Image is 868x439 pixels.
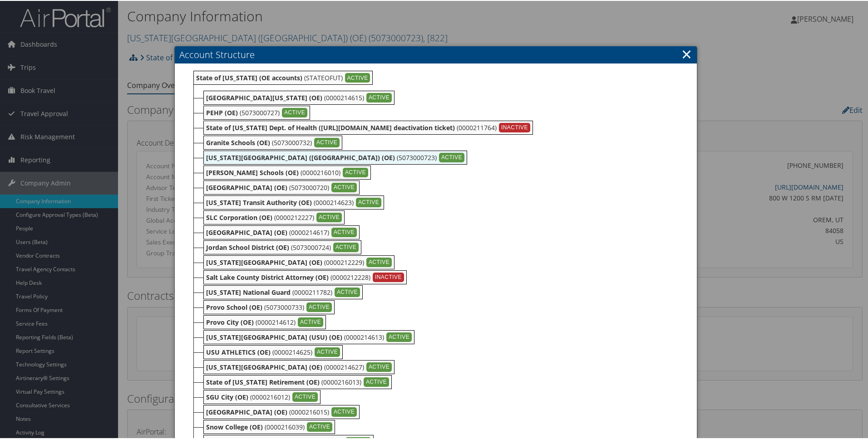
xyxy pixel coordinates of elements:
[298,317,323,327] div: ACTIVE
[366,361,392,371] div: ACTIVE
[203,314,326,328] div: (0000214612)
[206,407,287,415] b: [GEOGRAPHIC_DATA] (OE)
[206,167,299,176] b: [PERSON_NAME] Schools (OE)
[203,374,392,388] div: (0000216013)
[206,242,289,251] b: Jordan School District (OE)
[203,329,414,343] div: (0000214613)
[206,122,455,131] b: State of [US_STATE] Dept. of Health ([URL][DOMAIN_NAME] deactivation ticket)
[203,389,321,403] div: (0000216012)
[206,362,322,371] b: [US_STATE][GEOGRAPHIC_DATA] (OE)
[386,332,412,341] div: ACTIVE
[206,272,329,281] b: Salt Lake County District Attorney (OE)
[203,254,395,268] div: (0000212229)
[206,392,248,400] b: SGU City (OE)
[356,197,381,207] div: ACTIVE
[343,167,368,177] div: ACTIVE
[206,377,320,385] b: State of [US_STATE] Retirement (OE)
[206,137,270,146] b: Granite Schools (OE)
[331,182,357,192] div: ACTIVE
[364,376,389,386] div: ACTIVE
[331,406,357,416] div: ACTIVE
[206,212,272,221] b: SLC Corporation (OE)
[203,269,407,283] div: (0000212228)
[206,152,395,161] b: [US_STATE][GEOGRAPHIC_DATA] ([GEOGRAPHIC_DATA]) (OE)
[203,105,310,119] div: (5073000727)
[175,45,697,63] h3: Account Structure
[314,137,340,147] div: ACTIVE
[206,227,287,236] b: [GEOGRAPHIC_DATA] (OE)
[206,302,262,311] b: Provo School (OE)
[206,317,254,326] b: Provo City (OE)
[203,180,360,194] div: (5073000720)
[203,299,335,313] div: (5073000733)
[306,302,332,312] div: ACTIVE
[203,419,335,433] div: (0000216039)
[439,152,464,162] div: ACTIVE
[373,272,404,282] div: INACTIVE
[206,182,287,191] b: [GEOGRAPHIC_DATA] (OE)
[206,107,238,116] b: PEHP (OE)
[206,257,322,266] b: [US_STATE][GEOGRAPHIC_DATA] (OE)
[206,287,291,296] b: [US_STATE] National Guard
[681,44,692,62] a: ×
[203,239,361,254] div: (5073000724)
[499,122,530,132] div: INACTIVE
[206,197,312,206] b: [US_STATE] Transit Authority (OE)
[203,120,533,134] div: (0000211764)
[315,346,340,356] div: ACTIVE
[196,73,302,81] b: State of [US_STATE] (OE accounts)
[307,421,332,431] div: ACTIVE
[203,150,467,164] div: (5073000723)
[203,224,360,239] div: (0000214617)
[333,242,359,252] div: ACTIVE
[206,332,342,341] b: [US_STATE][GEOGRAPHIC_DATA] (USU) (OE)
[282,107,307,117] div: ACTIVE
[203,90,395,104] div: (0000214615)
[331,227,357,237] div: ACTIVE
[203,195,384,209] div: (0000214623)
[203,359,395,373] div: (0000214627)
[193,70,373,84] div: (STATEOFUT)
[203,284,363,298] div: (0000211782)
[206,422,263,430] b: Snow College (OE)
[366,257,392,267] div: ACTIVE
[206,347,271,356] b: USU ATHLETICS (OE)
[292,391,318,401] div: ACTIVE
[203,344,343,358] div: (0000214625)
[335,287,360,297] div: ACTIVE
[345,72,370,82] div: ACTIVE
[203,165,371,179] div: (0000216010)
[206,93,322,101] b: [GEOGRAPHIC_DATA][US_STATE] (OE)
[203,210,345,224] div: (0000212227)
[316,212,342,222] div: ACTIVE
[203,135,342,149] div: (5073000732)
[203,404,360,418] div: (0000216015)
[366,92,392,102] div: ACTIVE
